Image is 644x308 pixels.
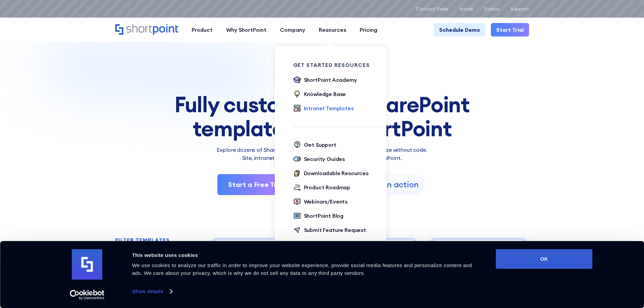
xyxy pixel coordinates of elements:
a: Pricing [353,23,384,37]
a: Downloadable Resources [293,169,368,178]
img: logo [72,249,102,280]
div: Company [280,26,305,34]
div: Submit Feature Request [304,226,366,234]
a: Show details [132,286,172,297]
div: Why ShortPoint [226,26,266,34]
div: Downloadable Resources [304,169,368,177]
a: Intranet Templates [293,104,354,113]
a: ShortPoint Academy [293,76,357,85]
a: ShortPoint Blog [293,212,344,220]
div: Fully customizable SharePoint templates with ShortPoint [115,93,529,140]
a: Company [273,23,312,37]
span: We use cookies to analyze our traffic in order to improve your website experience, provide social... [132,262,472,276]
a: Knowledge Base [293,90,346,99]
a: Start a Free Trial [217,174,295,195]
a: Product [185,23,219,37]
div: Product [192,26,213,34]
button: OK [496,249,593,269]
a: Get Support [293,141,336,149]
a: Security Guides [293,155,345,164]
div: Get Started Resources [293,62,383,68]
a: Support [510,6,529,11]
a: Status [484,6,500,11]
a: Start Trial [491,23,529,37]
a: Install [459,6,473,11]
div: Resources [319,26,346,34]
div: Pricing [360,26,377,34]
div: ShortPoint Blog [304,212,344,220]
a: Product Roadmap [293,183,351,192]
h1: SHAREPOINT TEMPLATES [115,77,529,82]
a: Why ShortPoint [219,23,273,37]
a: Webinars/Events [293,197,348,206]
div: Get Support [304,141,336,149]
a: Submit Feature Request [293,226,366,235]
a: Contact Sales [416,6,449,11]
a: Usercentrics Cookiebot - opens in a new window [57,290,117,300]
a: Home [115,24,178,35]
a: Resources [312,23,353,37]
div: This website uses cookies [132,251,481,259]
div: Product Roadmap [304,183,351,191]
div: Webinars/Events [304,197,348,206]
h2: FILTER TEMPLATES [115,237,170,243]
p: Explore dozens of SharePoint templates — install fast and customize without code. Site, intranet,... [115,146,529,162]
div: Intranet Templates [304,104,354,112]
div: ShortPoint Academy [304,76,357,84]
div: Knowledge Base [304,90,346,98]
div: Security Guides [304,155,345,163]
a: Schedule Demo [434,23,485,37]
